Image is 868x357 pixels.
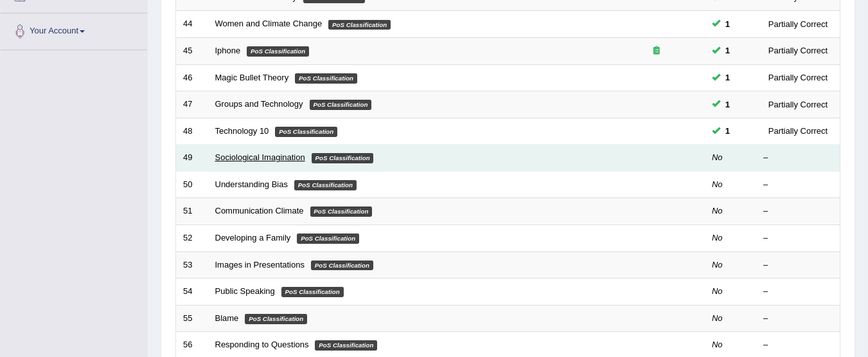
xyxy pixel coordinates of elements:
td: 49 [176,145,208,172]
td: 47 [176,91,208,118]
em: PoS Classification [315,340,377,351]
td: 44 [176,11,208,38]
span: You can still take this question [720,44,735,57]
em: PoS Classification [247,46,309,57]
em: PoS Classification [328,20,391,30]
td: 55 [176,305,208,332]
em: No [712,286,723,296]
a: Magic Bullet Theory [215,73,289,82]
a: Images in Presentations [215,260,305,270]
em: PoS Classification [295,73,357,84]
em: No [712,233,723,243]
em: PoS Classification [281,287,344,297]
span: You can still take this question [720,71,735,84]
div: Partially Correct [763,124,833,138]
em: No [712,260,723,270]
em: No [712,313,723,323]
a: Public Speaking [215,286,275,296]
td: 53 [176,252,208,279]
a: Blame [215,313,239,323]
a: Technology 10 [215,126,269,136]
a: Groups and Technology [215,99,303,109]
a: Understanding Bias [215,179,288,189]
span: You can still take this question [720,124,735,138]
div: Partially Correct [763,17,833,31]
em: PoS Classification [275,127,337,137]
em: PoS Classification [245,314,307,324]
em: PoS Classification [312,153,374,163]
span: You can still take this question [720,98,735,111]
div: Partially Correct [763,98,833,111]
a: Sociological Imagination [215,152,305,162]
td: 50 [176,171,208,198]
em: PoS Classification [310,206,373,217]
td: 52 [176,224,208,252]
td: 48 [176,118,208,145]
a: Communication Climate [215,206,304,215]
div: – [763,232,833,244]
em: PoS Classification [297,233,359,244]
div: – [763,286,833,298]
div: Partially Correct [763,71,833,84]
div: – [763,313,833,325]
em: PoS Classification [310,100,372,110]
div: Partially Correct [763,44,833,57]
div: Exam occurring question [616,45,698,57]
div: – [763,205,833,217]
a: Iphone [215,46,241,55]
em: PoS Classification [311,261,373,271]
span: You can still take this question [720,17,735,31]
em: No [712,340,723,349]
a: Women and Climate Change [215,19,323,28]
a: Responding to Questions [215,340,309,349]
a: Your Account [1,14,147,46]
td: 45 [176,38,208,65]
div: – [763,179,833,191]
td: 46 [176,64,208,91]
a: Developing a Family [215,233,291,243]
td: 54 [176,279,208,306]
div: – [763,259,833,271]
div: – [763,152,833,164]
em: No [712,206,723,215]
em: PoS Classification [294,180,357,190]
em: No [712,152,723,162]
td: 51 [176,198,208,225]
em: No [712,179,723,189]
div: – [763,339,833,351]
